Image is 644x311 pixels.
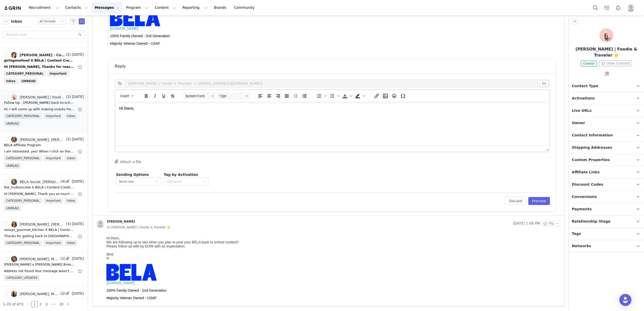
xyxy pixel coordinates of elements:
[572,170,600,175] span: Affiliate Links
[96,220,104,228] img: placeholder-profile.jpg
[11,179,59,185] a: BELA Social, [PERSON_NAME]
[168,92,177,99] button: Strikethrough
[167,179,200,184] div: Optional
[572,157,610,163] span: Custom Properties
[59,256,65,261] span: (2)
[11,52,65,58] a: [PERSON_NAME] : Cooking Recipes, BELA Social
[2,34,454,38] div: Regards,
[4,227,74,232] div: vessys_gourmet_kitchen X BELA | Content Creation Campaign | Thanksgiving Content
[256,92,265,99] button: Align left
[2,62,52,66] span: Majority Veteran Owned - USAF
[3,301,23,307] li: 1-25 of 473
[11,94,17,100] img: 6c63c650-0f9e-41d0-9a2b-c45d6e4ecb11.jpg
[513,221,540,227] span: [DATE] 1:09 PM
[92,216,564,234] div: [PERSON_NAME] [DATE] 1:09 PMto:[PERSON_NAME] | Foodie & Traveler 🌟
[11,221,17,227] img: 4f6c161e-7e66-47e5-ab36-e5582b20f491.jpg
[2,26,454,30] div: Please let me know which payment method you want to proceed for $55 paid (Venmo/Zelle/Paypal). Ed...
[11,179,17,185] img: 367602be-f76b-41b5-b8c7-f14c348a7b56.jpg
[118,92,136,99] button: Insert
[544,146,549,152] div: Press the Up and Down arrow keys to resize the editor.
[20,78,38,84] span: UNREAD
[4,269,74,274] div: Address not found Your message wasn't delivered to Sales@cigarettesandkale.com because the addres...
[61,20,64,23] i: icon: down
[328,92,340,99] div: Bullet list
[4,64,74,69] div: Hi Nick, Thanks for reaching out. I've applied to the campaign. Sounds like a great opportunity! ...
[37,301,44,307] li: 2
[11,137,17,143] img: 2334a8dd-6093-446f-90c3-e9a4b2df5ec1.jpg
[572,194,597,200] span: Conversions
[572,243,591,249] span: Networks
[65,52,71,57] span: (2)
[599,28,613,42] img: Vee Dinh | Foodie & Traveler 🌟
[4,71,46,76] span: CATEGORY_PERSONAL
[65,221,71,227] span: (3)
[4,240,42,246] span: CATEGORY_PERSONAL
[2,2,454,26] p: Hi there, We are following up to see when you plan to post your BELA back to school content? Plea...
[96,220,135,228] a: [PERSON_NAME]
[4,163,21,169] span: UNREAD
[572,108,592,114] span: Live URLs
[50,301,58,307] span: •••
[4,191,74,196] div: Hi Nick, Thank you so much for getting back to me and for being upfront about your budget. I comp...
[601,2,612,13] a: Tasks
[528,197,550,205] button: Preview
[4,185,74,190] div: the_hudsoncrew X BELA | Content Creation Campaign | Thanksgiving Content
[341,92,353,99] div: Text color
[203,180,206,183] i: icon: down
[25,301,31,307] li: Previous Page
[11,256,59,262] a: [PERSON_NAME], Mail Delivery Subsystem, BELA Social
[44,301,50,307] li: 3
[20,180,59,184] div: BELA Social, [PERSON_NAME]
[58,301,65,307] li: 19
[581,61,597,67] span: Creator
[107,225,171,230] span: [PERSON_NAME] | Foodie & Traveler 🌟
[31,301,37,307] li: 1
[4,113,42,119] span: CATEGORY_PERSONAL
[50,301,58,307] li: Next 3 Pages
[231,2,260,13] a: Community
[65,301,71,307] li: Next Page
[11,52,17,58] img: 6484df48-7455-4721-a060-f44de092d540.jpg
[300,92,309,99] button: Increase indent
[4,6,22,11] img: grin logo
[164,173,198,177] span: Tag by Activation
[4,198,42,203] span: CATEGORY_PERSONAL
[605,72,609,76] img: instagram.svg
[2,2,454,6] div: Hi,
[115,79,125,87] span: To:
[599,60,632,66] button: View Content
[11,94,65,100] a: [PERSON_NAME] | Foodie & Traveler 🌟, BELA Social
[4,262,74,267] div: Rebecca x BELA Brand Seafood Let’s Collab!
[2,18,454,22] div: To confirm, I will make an Instagram Reel (added you as a collaborator) + story + website review ...
[179,2,211,13] button: Reporting
[152,2,179,13] button: Content
[315,92,328,99] div: Numbered list
[4,205,21,211] span: UNREAD
[20,53,65,57] div: [PERSON_NAME] : Cooking Recipes, BELA Social
[92,2,123,13] button: Messages
[505,197,526,205] button: Discard
[32,301,37,307] a: 1
[6,118,56,122] span: Majority Veteran Owned - USAF
[590,2,601,13] button: Search
[79,18,85,24] span: Send Email
[11,137,65,143] a: [PERSON_NAME], [PERSON_NAME], [PERSON_NAME] Social
[4,297,69,302] div: Ray x BELA Brand Seafood Let’s Collab!
[65,155,77,161] span: Inbox
[11,291,17,297] img: 3bb0c2e2-1447-4c3c-9309-0ef99dd73e69.jpg
[44,198,63,203] span: Important
[4,121,21,126] span: UNREAD
[11,256,17,262] img: 99a1852f-9d55-463d-abb2-b18c5897e386--s.jpg
[65,113,77,119] span: Inbox
[572,96,595,101] span: Activations
[78,33,82,36] i: icon: search
[627,4,635,12] img: placeholder-profile.jpg
[183,92,216,99] button: Fonts
[63,50,123,54] a: [EMAIL_ADDRESS][DOMAIN_NAME]
[20,95,65,99] div: [PERSON_NAME] | Foodie & Traveler 🌟, BELA Social
[4,58,74,63] div: girlsgonefood X BELA | Content Creation Campaign | Thanksgiving Content
[4,78,18,84] span: Inbox
[39,19,56,24] div: All threads
[11,291,59,297] a: [PERSON_NAME], Mail Delivery Subsystem, BELA Social
[20,292,59,296] div: [PERSON_NAME], Mail Delivery Subsystem, BELA Social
